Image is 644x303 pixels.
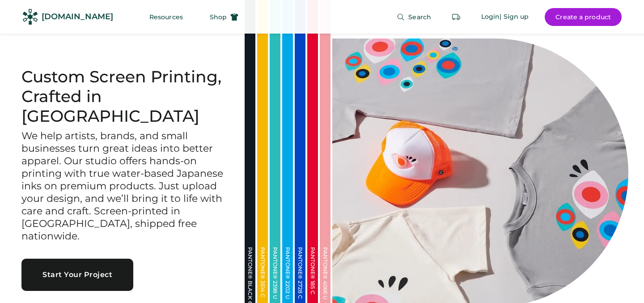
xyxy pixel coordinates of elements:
[21,130,223,242] h3: We help artists, brands, and small businesses turn great ideas into better apparel. Our studio of...
[42,11,113,22] div: [DOMAIN_NAME]
[199,8,249,26] button: Shop
[408,14,431,20] span: Search
[545,8,622,26] button: Create a product
[447,8,465,26] button: Retrieve an order
[500,13,529,21] div: | Sign up
[481,13,500,21] div: Login
[21,67,223,126] h1: Custom Screen Printing, Crafted in [GEOGRAPHIC_DATA]
[21,259,133,291] button: Start Your Project
[139,8,194,26] button: Resources
[210,14,227,20] span: Shop
[22,9,38,25] img: Rendered Logo - Screens
[386,8,442,26] button: Search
